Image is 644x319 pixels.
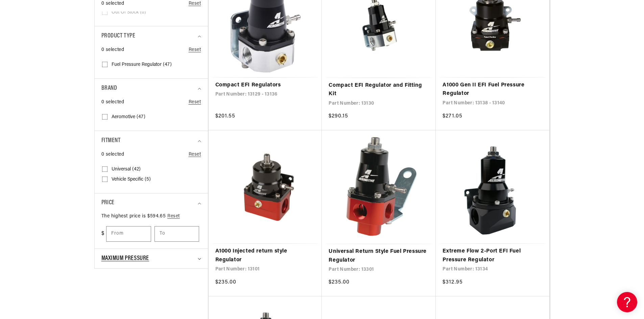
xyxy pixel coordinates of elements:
span: Out of stock (0) [112,9,146,16]
span: Aeromotive (47) [112,114,145,120]
a: A1000 Injected return style Regulator [215,247,315,264]
a: Compact EFI Regulator and Fitting Kit [329,81,429,99]
a: Compact EFI Regulators [215,81,315,90]
span: Maximum Pressure [101,254,149,264]
span: Fitment [101,136,121,146]
summary: Maximum Pressure (0 selected) [101,249,201,269]
a: Reset [189,46,201,54]
span: 0 selected [101,151,124,158]
span: $ [101,230,104,238]
input: 0 [106,227,151,241]
span: Brand [101,84,117,94]
span: 0 selected [101,99,124,106]
summary: Product type (0 selected) [101,26,201,46]
span: The highest price is $594.65 [101,214,166,219]
span: Fuel Pressure Regulator (47) [112,62,172,68]
a: Reset [189,151,201,158]
a: A1000 Gen II EFI Fuel Pressure Regulator [443,81,543,98]
summary: Brand (0 selected) [101,79,201,99]
summary: Price [101,193,201,213]
span: Vehicle Specific (5) [112,177,151,183]
span: Product type [101,31,136,41]
a: Reset [167,213,180,220]
a: Reset [189,99,201,106]
summary: Fitment (0 selected) [101,131,201,151]
input: 594.65 [155,227,199,241]
a: Universal Return Style Fuel Pressure Regulator [329,247,429,265]
span: Price [101,198,115,208]
span: 0 selected [101,46,124,54]
a: Extreme Flow 2-Port EFI Fuel Pressure Regulator [443,247,543,264]
span: Universal (42) [112,166,141,172]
